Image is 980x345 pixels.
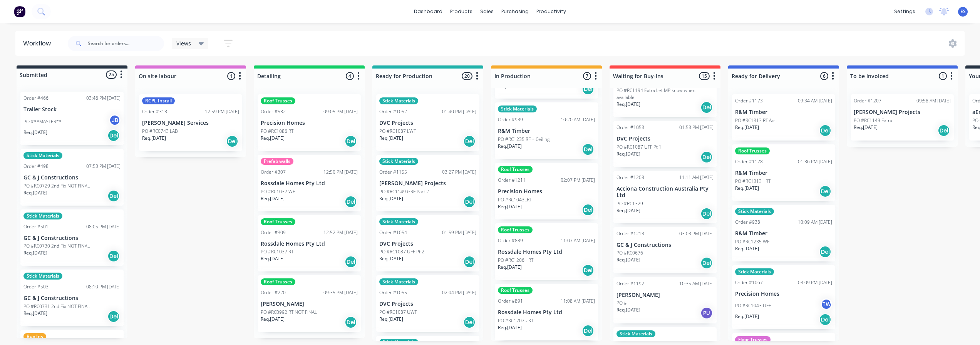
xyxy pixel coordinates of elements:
p: Req. [DATE] [735,124,759,131]
p: PO #RC0731 2nd Fix NOT FINAL [23,303,90,310]
div: 03:03 PM [DATE] [679,230,714,237]
div: Order #939 [498,116,523,123]
div: Order #120811:11 AM [DATE]Acciona Construction Australia Pty LtdPO #RC1329Req.[DATE]Del [613,171,717,223]
p: Req. [DATE] [379,135,403,142]
div: Stick Materials [379,218,418,225]
div: purchasing [498,6,533,17]
div: 09:58 AM [DATE] [916,97,951,104]
div: 09:35 PM [DATE] [323,289,358,296]
p: [PERSON_NAME] [261,301,358,307]
div: RCPL InstallOrder #31312:59 PM [DATE][PERSON_NAME] ServicesPO #RC0743 LABReq.[DATE]Del [139,94,242,151]
div: Stick Materials [379,97,418,104]
div: 09:34 AM [DATE] [798,97,832,104]
div: Roof Trusses [498,166,533,173]
div: Order #532 [261,108,286,115]
p: Req. [DATE] [261,135,285,142]
p: PO #RC1043LRT [498,196,532,203]
div: Roof Trusses [498,226,533,233]
input: Search for orders... [88,36,164,51]
img: Factory [14,6,25,17]
div: Order #117309:34 AM [DATE]R&M TimberPO #RC1313 RT AncReq.[DATE]Del [732,94,835,141]
div: 12:50 PM [DATE] [323,169,358,176]
div: Del [700,151,713,163]
div: Del [582,264,594,276]
div: Del [582,325,594,337]
div: Stick MaterialsOrder #49807:53 PM [DATE]GC & J ConstructionsPO #RC0729 2nd Fix NOT FINALReq.[DATE... [20,149,124,206]
div: Order #120709:58 AM [DATE][PERSON_NAME] ProjectsPO #RC1149 ExtraReq.[DATE]Del [851,94,954,141]
div: 03:46 PM [DATE] [86,95,121,102]
div: Order #1052 [379,108,407,115]
p: Req. [DATE] [23,129,47,136]
p: Req. [DATE] [379,255,403,262]
p: [PERSON_NAME] Projects [379,180,476,187]
p: Acciona Construction Australia Pty Ltd [616,186,714,199]
div: Del [582,83,594,95]
div: Roof TrussesOrder #22009:35 PM [DATE][PERSON_NAME]PO #RC0992 RT NOT FINALReq.[DATE]Del [258,275,361,332]
p: R&M Timber [735,109,832,116]
div: Stick Materials [735,208,774,215]
div: Stick Materials [23,152,62,159]
div: Stick MaterialsOrder #93810:09 AM [DATE]R&M TimberPO #RC1235 WFReq.[DATE]Del [732,205,835,261]
p: PO #RC1037 WF [261,188,295,195]
p: PO #RC1087 UFF Pt 1 [616,144,662,151]
div: Order #1192 [616,280,644,287]
div: 07:53 PM [DATE] [86,163,121,170]
p: R&M Timber [735,230,832,237]
div: Del [463,256,476,268]
div: Roof TrussesOrder #30912:52 PM [DATE]Rossdale Homes Pty LtdPO #RC1037 RTReq.[DATE]Del [258,215,361,272]
div: Order #891 [498,298,523,305]
p: R&M Timber [735,170,832,176]
div: Floor Trusses [735,336,771,343]
div: Roof TrussesOrder #117801:36 PM [DATE]R&M TimberPO #RC1313 - RTReq.[DATE]Del [732,144,835,201]
p: Req. [DATE] [23,310,47,317]
div: Stick MaterialsOrder #115503:27 PM [DATE][PERSON_NAME] ProjectsPO #RC1149 GRF Part 2Req.[DATE]Del [376,155,479,211]
p: Req. [DATE] [23,189,47,196]
div: Del [226,135,238,147]
p: GC & J Constructions [23,174,121,181]
p: Rossdale Homes Pty Ltd [261,180,358,187]
p: Req. [DATE] [23,250,47,256]
div: Order #1053 [616,124,644,131]
p: PO #RC1235 WF [735,238,769,245]
div: Order #938 [735,219,760,226]
div: Del [819,246,831,258]
span: Views [176,39,191,47]
div: Order #1055 [379,289,407,296]
div: Roof TrussesOrder #53209:05 PM [DATE]Precision HomesPO #RC1086 RTReq.[DATE]Del [258,94,361,151]
div: Stick Materials [498,106,537,112]
p: PO #RC1313 - RT [735,178,771,185]
div: 11:08 AM [DATE] [561,298,595,305]
p: PO #RC1086 RT [261,128,293,135]
div: 03:09 PM [DATE] [798,279,832,286]
div: Order #46603:46 PM [DATE]Trailer StockPO #**MASTER**JBReq.[DATE]Del [20,92,124,145]
div: 10:35 AM [DATE] [679,280,714,287]
p: Req. [DATE] [498,203,522,210]
div: Roof Trusses [261,97,295,104]
div: Stick MaterialsOrder #50308:10 PM [DATE]GC & J ConstructionsPO #RC0731 2nd Fix NOT FINALReq.[DATE... [20,270,124,326]
p: PO #RC0730 2nd Fix NOT FINAL [23,243,90,250]
div: settings [890,6,919,17]
p: DVC Projects [379,301,476,307]
p: DVC Projects [379,120,476,126]
p: PO #RC1235 RF + Ceiling [498,136,549,143]
div: 12:59 PM [DATE] [205,108,239,115]
div: Stick MaterialsOrder #93910:20 AM [DATE]R&M TimberPO #RC1235 RF + CeilingReq.[DATE]Del [495,102,598,159]
p: PO #RC1313 RT Anc [735,117,777,124]
div: Order #309 [261,229,286,236]
div: 11:07 AM [DATE] [561,237,595,244]
p: PO #RC0992 RT NOT FINAL [261,309,317,316]
p: Req. [DATE] [142,135,166,142]
div: Stick Materials [23,213,62,219]
div: Stick MaterialsOrder #105201:40 PM [DATE]DVC ProjectsPO #RC1087 LWFReq.[DATE]Del [376,94,479,151]
div: 01:36 PM [DATE] [798,158,832,165]
p: PO # [616,300,627,306]
div: Prefab wallsOrder #30712:50 PM [DATE]Rossdale Homes Pty LtdPO #RC1037 WFReq.[DATE]Del [258,155,361,211]
div: Order #1067 [735,279,763,286]
div: JB [109,114,121,126]
div: Del [463,196,476,208]
div: 01:53 PM [DATE] [679,124,714,131]
div: Order #119210:35 AM [DATE][PERSON_NAME]PO #Req.[DATE]PU [613,277,717,323]
div: 11:11 AM [DATE] [679,174,714,181]
p: PO #RC1207 - RT [498,317,533,324]
p: Rossdale Homes Pty Ltd [498,309,595,316]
